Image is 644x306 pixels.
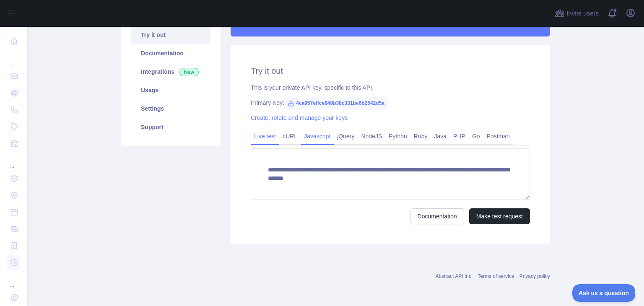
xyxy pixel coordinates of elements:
div: Primary Key: [251,99,530,107]
a: Integrations New [131,62,210,81]
iframe: Toggle Customer Support [572,284,636,302]
a: Support [131,118,210,136]
a: Terms of service [478,273,514,279]
a: Documentation [410,208,464,224]
span: New [179,68,199,76]
a: Javascript [301,130,334,143]
a: Ruby [410,130,431,143]
span: 4ca957effce848b38c331be6b2542d5a [284,97,388,109]
span: Invite users [566,9,599,18]
div: ... [7,272,20,288]
a: Settings [131,99,210,118]
a: Python [385,130,410,143]
button: Invite users [553,7,600,20]
a: jQuery [334,130,358,143]
button: Make test request [469,208,530,224]
a: Go [469,130,483,143]
a: Try it out [131,26,210,44]
a: Usage [131,81,210,99]
a: Documentation [131,44,210,62]
a: Abstract API Inc. [436,273,473,279]
a: Privacy policy [519,273,550,279]
h2: Try it out [251,65,530,77]
a: NodeJS [358,130,385,143]
div: ... [7,153,20,169]
a: Live test [251,130,279,143]
div: ... [7,50,20,67]
a: Java [431,130,450,143]
div: This is your private API key, specific to this API. [251,83,530,92]
a: cURL [279,130,301,143]
a: Create, rotate and manage your keys [251,114,348,121]
a: PHP [450,130,469,143]
a: Postman [483,130,513,143]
